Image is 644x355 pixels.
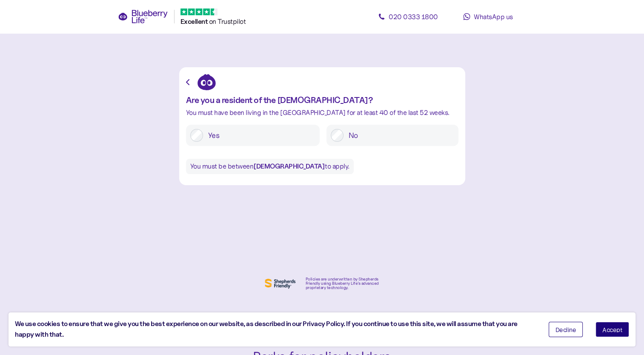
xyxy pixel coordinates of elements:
[203,129,315,142] label: Yes
[263,277,297,290] img: Shephers Friendly
[474,12,513,21] span: WhatsApp us
[595,322,629,337] button: Accept cookies
[186,109,458,116] div: You must have been living in the [GEOGRAPHIC_DATA] for at least 40 of the last 52 weeks.
[343,129,454,142] label: No
[186,95,458,105] div: Are you a resident of the [DEMOGRAPHIC_DATA]?
[209,17,246,26] span: on Trustpilot
[370,8,447,25] a: 020 0333 1800
[180,17,209,26] span: Excellent ️
[555,326,576,332] span: Decline
[450,8,527,25] a: WhatsApp us
[602,326,622,332] span: Accept
[186,159,354,174] div: You must be between to apply.
[549,322,583,337] button: Decline cookies
[15,319,536,340] div: We use cookies to ensure that we give you the best experience on our website, as described in our...
[306,277,381,290] div: Policies are underwritten by Shepherds Friendly using Blueberry Life’s advanced proprietary techn...
[253,162,325,170] b: [DEMOGRAPHIC_DATA]
[389,12,438,21] span: 020 0333 1800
